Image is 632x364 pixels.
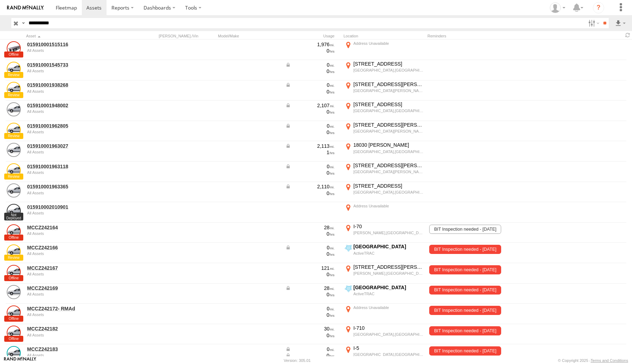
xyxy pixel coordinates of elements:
[27,313,124,317] div: undefined
[285,346,335,352] div: Data from Vehicle CANbus
[353,61,424,67] div: [STREET_ADDRESS]
[7,204,21,218] a: View Asset Details
[7,82,21,96] a: View Asset Details
[429,245,501,254] span: BIT Inspection needed - 04/28/2025
[27,292,124,296] div: undefined
[27,62,124,68] a: 015910001545733
[344,162,425,181] label: Click to View Current Location
[353,223,424,230] div: I-70
[344,122,425,141] label: Click to View Current Location
[547,2,568,13] div: Zulema McIntosch
[4,357,36,364] a: Visit our Website
[285,352,335,359] div: Data from Vehicle CANbus
[429,286,501,295] span: BIT Inspection needed - 04/28/2025
[353,345,424,351] div: I-5
[7,244,21,259] a: View Asset Details
[285,231,335,237] div: 0
[353,284,424,291] div: [GEOGRAPHIC_DATA]
[353,251,424,256] div: ActiveTRAC
[27,333,124,337] div: undefined
[7,305,21,320] a: View Asset Details
[7,62,21,76] a: View Asset Details
[353,271,424,276] div: [PERSON_NAME],[GEOGRAPHIC_DATA]
[7,163,21,177] a: View Asset Details
[353,352,424,357] div: [GEOGRAPHIC_DATA],[GEOGRAPHIC_DATA]
[285,183,335,190] div: Data from Vehicle CANbus
[285,89,335,95] div: 0
[7,346,21,360] a: View Asset Details
[27,244,124,251] a: MCCZ242166
[285,305,335,312] div: 0
[27,305,124,312] a: MCCZ242172- RMAd
[27,183,124,190] a: 015910001963365
[344,183,425,202] label: Click to View Current Location
[285,285,335,291] div: Data from Vehicle CANbus
[353,325,424,331] div: I-710
[429,306,501,315] span: BIT Inspection needed - 05/05/2025
[285,109,335,115] div: 0
[285,48,335,54] div: 0
[593,2,604,13] i: ?
[27,123,124,129] a: 015910001962805
[353,108,424,113] div: [GEOGRAPHIC_DATA],[GEOGRAPHIC_DATA]
[285,265,335,271] div: 121
[27,82,124,88] a: 015910001938268
[285,224,335,231] div: 28
[353,162,424,169] div: [STREET_ADDRESS][PERSON_NAME]
[7,123,21,137] a: View Asset Details
[7,41,21,55] a: View Asset Details
[353,291,424,296] div: ActiveTRAC
[429,346,501,356] span: BIT Inspection needed - 04/28/2025
[27,231,124,236] div: undefined
[353,230,424,235] div: [PERSON_NAME],[GEOGRAPHIC_DATA]
[284,34,341,38] div: Usage
[27,326,124,332] a: MCCZ242182
[344,142,425,161] label: Click to View Current Location
[427,34,528,38] div: Reminders
[285,291,335,298] div: 0
[20,18,26,28] label: Search Query
[344,284,425,303] label: Click to View Current Location
[344,40,425,59] label: Click to View Current Location
[344,81,425,100] label: Click to View Current Location
[591,358,628,363] a: Terms and Conditions
[353,122,424,128] div: [STREET_ADDRESS][PERSON_NAME]
[344,203,425,222] label: Click to View Current Location
[285,326,335,332] div: 30
[353,190,424,195] div: [GEOGRAPHIC_DATA],[GEOGRAPHIC_DATA]
[7,285,21,299] a: View Asset Details
[285,62,335,68] div: Data from Vehicle CANbus
[27,41,124,48] a: 015910001515116
[7,183,21,198] a: View Asset Details
[353,68,424,73] div: [GEOGRAPHIC_DATA],[GEOGRAPHIC_DATA]
[353,101,424,108] div: [STREET_ADDRESS]
[285,190,335,196] div: 0
[353,169,424,174] div: [GEOGRAPHIC_DATA][PERSON_NAME],[GEOGRAPHIC_DATA]
[27,102,124,109] a: 015910001948002
[285,271,335,278] div: 0
[285,170,335,176] div: 0
[27,170,124,175] div: undefined
[344,345,425,364] label: Click to View Current Location
[27,191,124,195] div: undefined
[27,89,124,93] div: undefined
[27,130,124,134] div: undefined
[353,129,424,134] div: [GEOGRAPHIC_DATA][PERSON_NAME],[GEOGRAPHIC_DATA]
[353,81,424,87] div: [STREET_ADDRESS][PERSON_NAME]
[7,5,44,10] img: rand-logo.svg
[285,41,335,48] div: 1,976
[285,149,335,156] div: 1
[285,312,335,318] div: 0
[353,88,424,93] div: [GEOGRAPHIC_DATA][PERSON_NAME],[GEOGRAPHIC_DATA]
[285,123,335,129] div: Data from Vehicle CANbus
[624,32,632,38] span: Refresh
[284,358,311,363] div: Version: 305.01
[27,48,124,53] div: undefined
[429,225,501,234] span: BIT Inspection needed - 08/22/2025
[27,224,124,231] a: MCCZ242164
[7,326,21,340] a: View Asset Details
[353,332,424,337] div: [GEOGRAPHIC_DATA],[GEOGRAPHIC_DATA]
[159,34,215,38] div: [PERSON_NAME]./Vin
[27,143,124,149] a: 015910001963027
[218,34,281,38] div: Model/Make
